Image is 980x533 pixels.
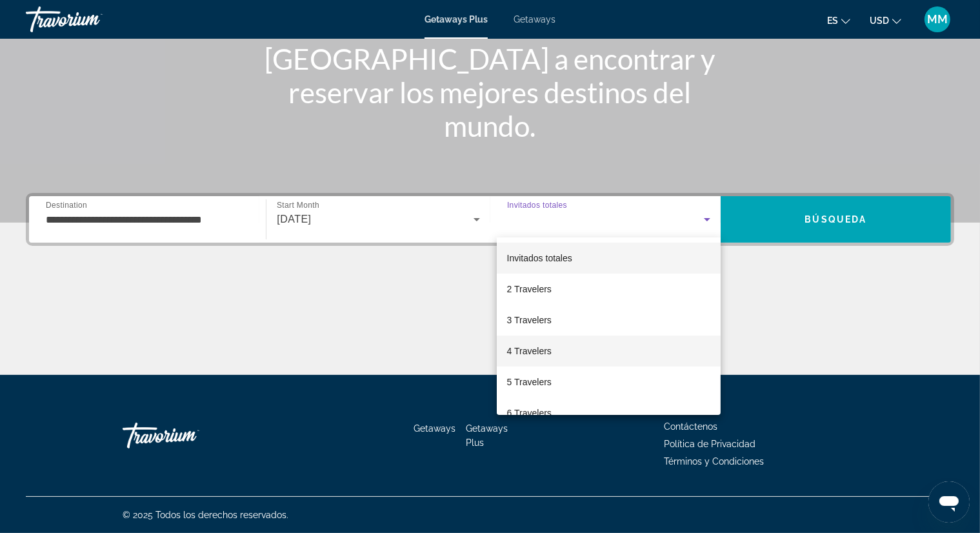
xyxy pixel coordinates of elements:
span: 2 Travelers [507,281,552,297]
span: 3 Travelers [507,312,552,328]
span: 5 Travelers [507,374,552,390]
span: 6 Travelers [507,405,552,421]
iframe: Button to launch messaging window [928,481,970,523]
span: Invitados totales [507,253,572,263]
span: 4 Travelers [507,343,552,359]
